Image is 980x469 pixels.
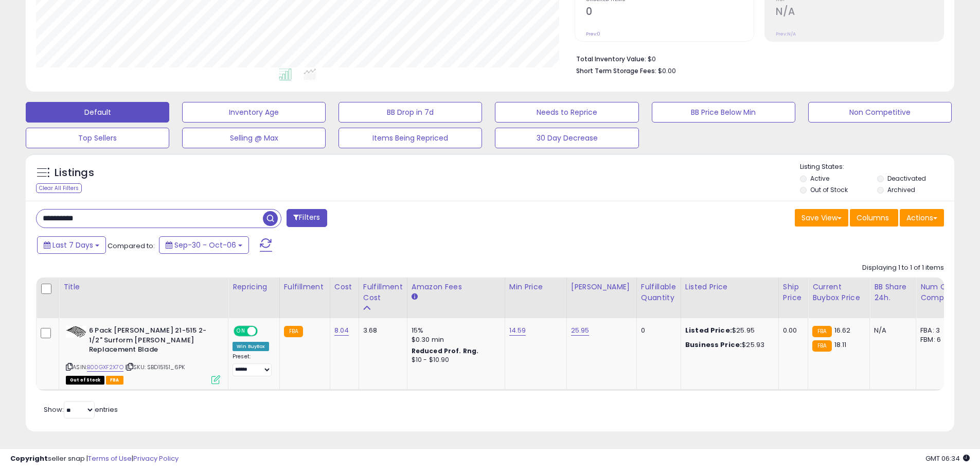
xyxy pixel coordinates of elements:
div: $25.95 [685,326,771,335]
a: B00GXF2X7O [87,363,123,372]
h2: N/A [776,6,943,20]
div: Min Price [509,282,562,292]
span: Sep-30 - Oct-06 [174,240,236,250]
span: 2025-10-14 06:34 GMT [925,454,970,463]
div: Amazon Fees [412,282,501,292]
div: Ship Price [783,282,804,303]
div: Listed Price [685,282,774,292]
div: ASIN: [66,326,220,383]
button: Items Being Repriced [338,128,482,148]
small: FBA [812,340,831,352]
b: Listed Price: [685,325,732,335]
b: 6 Pack [PERSON_NAME] 21-515 2-1/2" Surform [PERSON_NAME] Replacement Blade [89,326,214,357]
div: $10 - $10.90 [412,356,497,364]
div: Title [63,282,224,292]
div: $0.30 min [412,335,497,344]
button: Inventory Age [182,102,326,123]
button: Selling @ Max [182,128,326,148]
button: Save View [795,209,848,227]
div: [PERSON_NAME] [571,282,632,292]
button: Sep-30 - Oct-06 [159,236,249,254]
strong: Copyright [10,454,48,463]
div: BB Share 24h. [874,282,912,303]
span: 18.11 [834,340,847,350]
div: 0 [641,326,673,335]
small: Amazon Fees. [412,292,418,302]
div: Fulfillment [284,282,326,292]
li: $0 [576,52,936,64]
div: 0.00 [783,326,800,335]
p: Listing States: [800,162,954,172]
div: Fulfillment Cost [363,282,403,303]
div: FBA: 3 [920,326,954,335]
div: 15% [412,326,497,335]
button: 30 Day Decrease [495,128,638,148]
div: 3.68 [363,326,399,335]
div: Clear All Filters [36,183,82,193]
small: FBA [284,326,303,337]
button: BB Drop in 7d [338,102,482,123]
button: Default [26,102,169,123]
b: Business Price: [685,340,742,350]
label: Deactivated [887,174,926,183]
button: Filters [287,209,327,227]
div: Num of Comp. [920,282,958,303]
a: Privacy Policy [133,454,179,463]
button: Non Competitive [808,102,952,123]
label: Archived [887,185,915,194]
b: Total Inventory Value: [576,55,646,63]
h2: 0 [586,6,754,20]
small: FBA [812,326,831,337]
div: Fulfillable Quantity [641,282,676,303]
span: OFF [256,327,273,336]
b: Reduced Prof. Rng. [412,346,479,355]
div: Cost [334,282,354,292]
h5: Listings [55,166,94,180]
a: 25.95 [571,325,590,336]
button: Actions [900,209,944,227]
div: N/A [874,326,908,335]
b: Short Term Storage Fees: [576,66,656,75]
button: Top Sellers [26,128,169,148]
div: $25.93 [685,340,771,350]
button: Columns [850,209,898,227]
div: FBM: 6 [920,335,954,344]
button: Needs to Reprice [495,102,638,123]
a: Terms of Use [88,454,132,463]
button: BB Price Below Min [652,102,795,123]
a: 8.04 [334,325,349,336]
small: Prev: N/A [776,31,796,37]
span: Last 7 Days [52,240,93,250]
span: | SKU: SBD15151_6PK [125,363,185,371]
span: Compared to: [108,241,155,251]
button: Last 7 Days [37,236,106,254]
div: Current Buybox Price [812,282,865,303]
img: 41tHKPNRVrL._SL40_.jpg [66,326,86,338]
span: ON [235,327,247,336]
span: FBA [106,376,123,385]
div: Displaying 1 to 1 of 1 items [862,263,944,273]
span: Columns [857,213,889,223]
div: Repricing [233,282,275,292]
label: Active [810,174,829,183]
small: Prev: 0 [586,31,600,37]
span: All listings that are currently out of stock and unavailable for purchase on Amazon [66,376,104,385]
span: Show: entries [44,405,118,414]
div: Preset: [233,353,272,376]
span: $0.00 [658,66,676,76]
a: 14.59 [509,325,526,336]
span: 16.62 [834,325,851,335]
div: Win BuyBox [233,342,269,351]
label: Out of Stock [810,185,848,194]
div: seller snap | | [10,454,179,464]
